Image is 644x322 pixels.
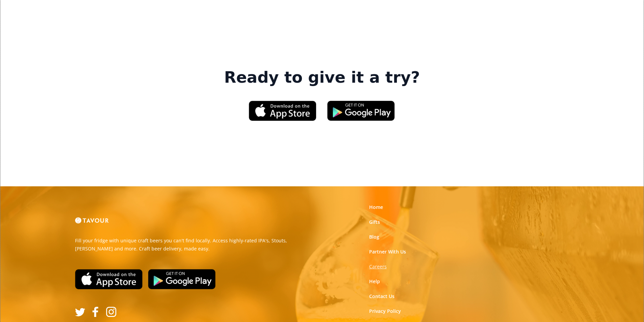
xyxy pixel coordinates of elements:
[369,278,380,285] a: Help
[369,308,401,315] a: Privacy Policy
[369,263,387,270] a: Careers
[369,248,406,255] a: Partner With Us
[369,263,387,270] strong: Careers
[369,293,395,300] a: Contact Us
[369,219,380,225] a: Gifts
[369,234,379,240] a: Blog
[369,204,383,211] a: Home
[75,237,317,253] p: Fill your fridge with unique craft beers you can't find locally. Access highly-rated IPA's, Stout...
[224,68,420,87] strong: Ready to give it a try?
